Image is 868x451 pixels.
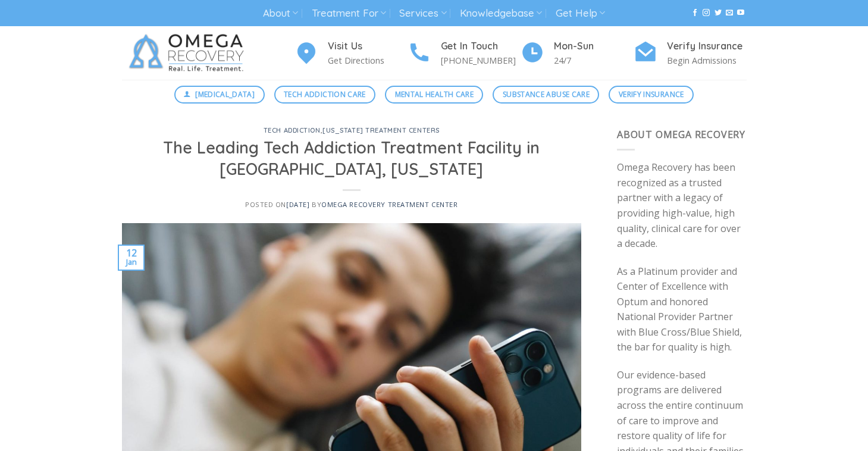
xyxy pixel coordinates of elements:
[136,137,568,180] h1: The Leading Tech Addiction Treatment Facility in [GEOGRAPHIC_DATA], [US_STATE]
[726,9,733,17] a: Send us an email
[703,9,710,17] a: Follow on Instagram
[441,54,521,67] p: [PHONE_NUMBER]
[634,39,747,68] a: Verify Insurance Begin Admissions
[691,9,698,17] a: Follow on Facebook
[667,54,747,67] p: Begin Admissions
[174,86,265,104] a: [MEDICAL_DATA]
[617,264,747,356] p: As a Platinum provider and Center of Excellence with Optum and honored National Provider Partner ...
[441,39,521,54] h4: Get In Touch
[263,2,298,24] a: About
[619,89,684,100] span: Verify Insurance
[312,200,458,209] span: by
[245,200,309,209] span: Posted on
[195,89,255,100] span: [MEDICAL_DATA]
[715,9,722,17] a: Follow on Twitter
[554,39,634,54] h4: Mon-Sun
[503,89,590,100] span: Substance Abuse Care
[274,86,376,104] a: Tech Addiction Care
[667,39,747,54] h4: Verify Insurance
[609,86,694,104] a: Verify Insurance
[408,39,521,68] a: Get In Touch [PHONE_NUMBER]
[493,86,599,104] a: Substance Abuse Care
[737,9,744,17] a: Follow on YouTube
[399,2,446,24] a: Services
[395,89,474,100] span: Mental Health Care
[322,126,440,134] a: [US_STATE] treatment centers
[264,126,321,134] a: tech addiction
[321,200,457,209] a: Omega Recovery Treatment Center
[328,54,408,67] p: Get Directions
[294,39,408,68] a: Visit Us Get Directions
[617,128,745,141] span: About Omega Recovery
[617,160,747,252] p: Omega Recovery has been recognized as a trusted partner with a legacy of providing high-value, hi...
[554,54,634,67] p: 24/7
[556,2,605,24] a: Get Help
[136,127,568,134] h6: ,
[312,2,386,24] a: Treatment For
[122,26,256,80] img: Omega Recovery
[460,2,542,24] a: Knowledgebase
[328,39,408,54] h4: Visit Us
[284,89,366,100] span: Tech Addiction Care
[286,200,309,209] a: [DATE]
[385,86,483,104] a: Mental Health Care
